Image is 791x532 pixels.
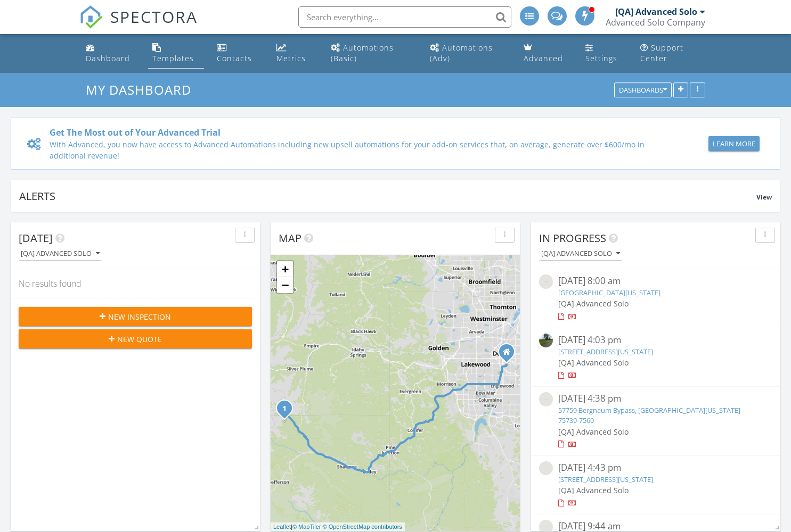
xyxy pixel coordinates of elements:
span: In Progress [539,231,606,245]
span: [QA] Advanced Solo [558,358,629,368]
a: [GEOGRAPHIC_DATA][US_STATE] [558,288,660,297]
a: Zoom in [277,261,293,277]
span: Map [279,231,301,245]
input: Search everything... [298,6,511,28]
div: Automations (Basic) [331,43,394,63]
a: © MapTiler [292,523,321,530]
div: Learn More [713,139,755,149]
div: 37918 Prohaska Alley, Middletown, CO 80249 [284,408,291,414]
a: [DATE] 8:00 am [GEOGRAPHIC_DATA][US_STATE] [QA] Advanced Solo [539,275,772,322]
span: [QA] Advanced Solo [558,298,629,309]
div: Metrics [276,53,306,63]
div: No results found [11,269,260,298]
span: [DATE] [19,231,53,245]
a: Templates [148,38,204,69]
a: Support Center [636,38,710,69]
a: SPECTORA [79,14,198,37]
div: Automations (Adv) [430,43,493,63]
a: [DATE] 4:43 pm [STREET_ADDRESS][US_STATE] [QA] Advanced Solo [539,461,772,509]
div: [QA] Advanced Solo [21,250,100,257]
div: [DATE] 8:00 am [558,275,753,288]
img: streetview [539,392,553,406]
div: Dashboard [86,53,130,63]
span: [QA] Advanced Solo [558,427,629,437]
button: [QA] Advanced Solo [19,247,102,261]
div: Support Center [640,43,683,63]
button: Learn More [708,136,760,151]
a: Automations (Basic) [327,38,417,69]
a: Advanced [519,38,573,69]
a: [STREET_ADDRESS][US_STATE] [558,475,653,484]
a: My Dashboard [86,81,200,98]
div: Contacts [217,53,252,63]
span: View [756,193,772,202]
a: Metrics [272,38,318,69]
div: [DATE] 4:03 pm [558,334,753,347]
div: [DATE] 4:38 pm [558,392,753,405]
div: Alerts [19,189,756,203]
a: Settings [581,38,627,69]
div: Advanced Solo Company [606,17,705,28]
a: [DATE] 4:03 pm [STREET_ADDRESS][US_STATE] [QA] Advanced Solo [539,334,772,381]
span: [QA] Advanced Solo [558,485,629,495]
div: Get The Most out of Your Advanced Trial [50,126,645,139]
span: SPECTORA [110,5,198,28]
div: 460 S Marion Pkwy, Denver 80209 [507,352,513,358]
a: [STREET_ADDRESS][US_STATE] [558,347,653,356]
img: streetview [539,334,553,347]
div: Settings [585,53,617,63]
a: [DATE] 4:38 pm 57759 Bergnaum Bypass, [GEOGRAPHIC_DATA][US_STATE] 75739-7560 [QA] Advanced Solo [539,392,772,450]
a: 57759 Bergnaum Bypass, [GEOGRAPHIC_DATA][US_STATE] 75739-7560 [558,405,740,425]
button: [QA] Advanced Solo [539,247,622,261]
a: Dashboard [81,38,140,69]
a: Zoom out [277,277,293,293]
img: The Best Home Inspection Software - Spectora [79,5,103,29]
span: New Quote [117,334,162,345]
a: Contacts [213,38,264,69]
a: Leaflet [273,523,291,530]
div: | [271,522,405,531]
div: With Advanced, you now have access to Advanced Automations including new upsell automations for y... [50,139,645,161]
button: Dashboards [614,83,672,98]
i: 1 [282,405,287,413]
button: New Quote [19,329,252,348]
div: Templates [152,53,194,63]
div: [QA] Advanced Solo [541,250,620,257]
span: New Inspection [108,311,171,322]
a: © OpenStreetMap contributors [323,523,402,530]
div: Dashboards [619,87,667,94]
div: Advanced [524,53,563,63]
a: Automations (Advanced) [426,38,511,69]
div: [DATE] 4:43 pm [558,461,753,475]
img: streetview [539,275,553,288]
img: streetview [539,461,553,475]
div: [QA] Advanced Solo [615,6,697,17]
button: New Inspection [19,307,252,326]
